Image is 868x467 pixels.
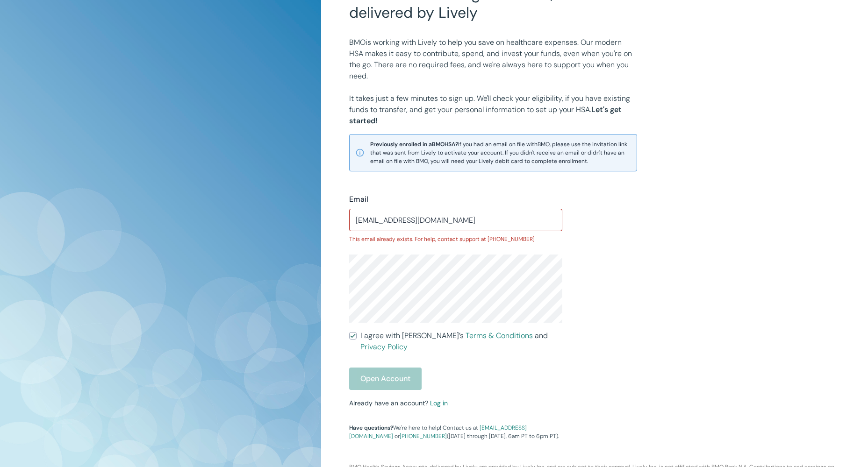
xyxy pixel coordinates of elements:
p: We're here to help! Contact us at or ([DATE] through [DATE], 6am PT to 6pm PT). [349,424,562,440]
a: Privacy Policy [360,342,408,352]
a: [PHONE_NUMBER] [400,432,447,440]
span: If you had an email on file with BMO , please use the invitation link that was sent from Lively t... [370,140,631,165]
small: Already have an account? [349,399,448,407]
a: Terms & Conditions [466,331,533,340]
p: This email already exists. For help, contact support at [PHONE_NUMBER] [349,235,562,243]
p: It takes just a few minutes to sign up. We'll check your eligibility, if you have existing funds ... [349,93,637,127]
strong: Have questions? [349,424,393,432]
p: BMO is working with Lively to help you save on healthcare expenses. Our modern HSA makes it easy ... [349,37,637,82]
strong: Previously enrolled in a BMO HSA? [370,141,458,148]
span: I agree with [PERSON_NAME]’s and [360,330,562,353]
a: Log in [430,399,448,407]
label: Email [349,194,368,205]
